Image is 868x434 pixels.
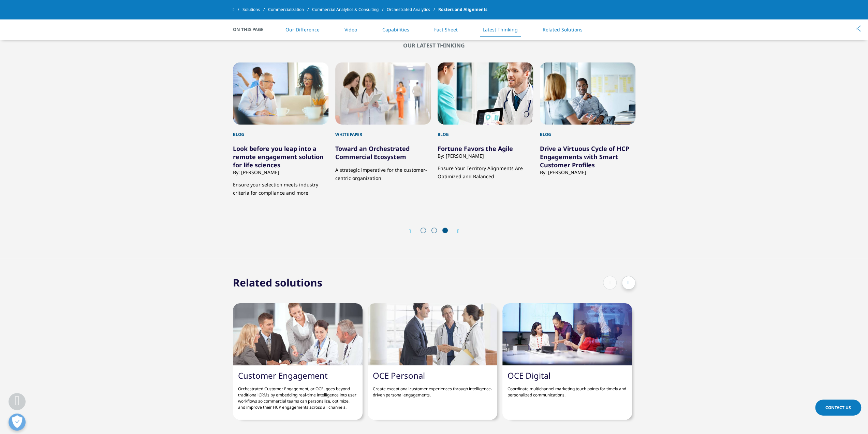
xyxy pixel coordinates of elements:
[233,144,324,169] a: Look before you leap into a remote engagement solution for life sciences
[438,3,487,16] span: Rosters and Alignments
[540,125,635,138] div: Blog
[233,26,270,33] span: On This Page
[409,228,418,235] div: Previous slide
[344,26,357,33] a: Video
[238,381,357,410] p: Orchestrated Customer Engagement, or OCE, goes beyond traditional CRMs by embedding real-time int...
[434,26,458,33] a: Fact Sheet
[373,370,425,381] a: OCE Personal
[233,176,328,197] p: Ensure your selection meets industry criteria for compliance and more
[233,42,635,49] h2: Our Latest Thinking
[451,228,459,235] div: Next slide
[335,62,431,197] div: 7 / 9
[815,400,861,416] a: Contact Us
[438,159,533,181] p: Ensure Your Territory Alignments Are Optimized and Balanced
[507,370,550,381] a: OCE Digital
[540,62,635,197] div: 9 / 9
[540,169,635,176] div: By: [PERSON_NAME]
[242,3,268,16] a: Solutions
[335,125,431,138] div: White Paper
[285,26,320,33] a: Our Difference
[507,381,627,398] p: Coordinate multichannel marketing touch points for timely and personalized communications.
[238,370,328,381] a: Customer Engagement
[382,26,409,33] a: Capabilities
[387,3,438,16] a: Orchestrated Analytics
[438,125,533,138] div: Blog
[373,381,492,398] p: Create exceptional customer experiences through intelligence-driven personal engagements.
[543,26,583,33] a: Related Solutions
[438,62,533,197] div: 8 / 9
[540,144,629,169] a: Drive a Virtuous Cycle of HCP Engagements with Smart Customer Profiles
[335,161,431,182] p: A strategic imperative for the customer-centric organization
[233,169,328,176] div: By: [PERSON_NAME]
[483,26,518,33] a: Latest Thinking
[233,125,328,138] div: Blog
[335,144,410,161] a: Toward an Orchestrated Commercial Ecosystem
[438,144,513,153] a: Fortune Favors the Agile
[9,414,26,431] button: Open Preferences
[268,3,312,16] a: Commercialization
[825,405,851,410] span: Contact Us
[233,62,328,197] div: 6 / 9
[233,276,322,290] h2: Related solutions
[312,3,387,16] a: Commercial Analytics & Consulting
[438,153,533,159] div: By: [PERSON_NAME]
